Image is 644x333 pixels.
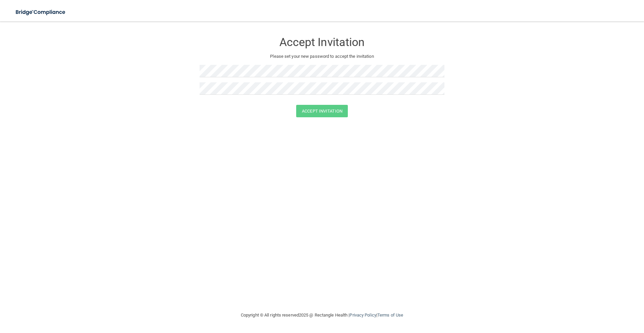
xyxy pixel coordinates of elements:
img: bridge_compliance_login_screen.278c3ca4.svg [10,5,72,19]
a: Privacy Policy [350,313,376,318]
h3: Accept Invitation [200,36,444,48]
button: Accept Invitation [296,105,348,117]
a: Terms of Use [377,313,403,318]
p: Please set your new password to accept the invitation [205,52,439,60]
div: Copyright © All rights reserved 2025 @ Rectangle Health | | [200,304,444,326]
